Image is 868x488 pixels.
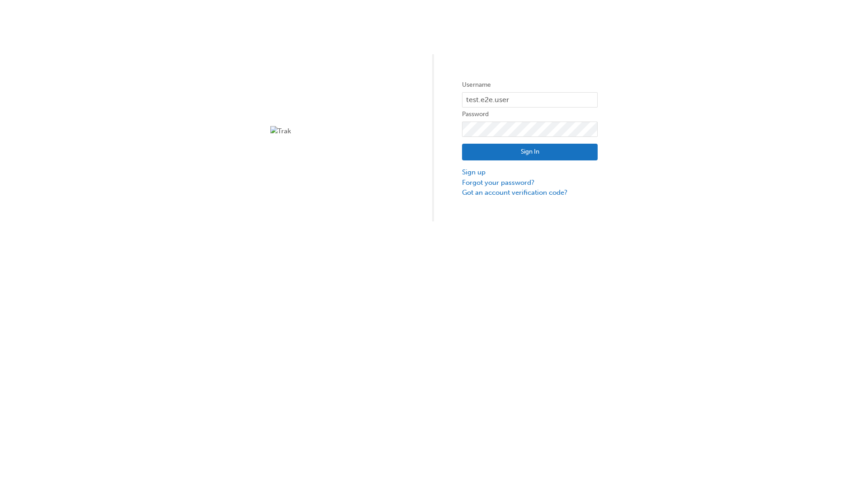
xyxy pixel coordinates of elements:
[462,144,598,161] button: Sign In
[462,188,598,198] a: Got an account verification code?
[462,167,598,178] a: Sign up
[462,109,598,120] label: Password
[462,80,598,90] label: Username
[462,178,598,188] a: Forgot your password?
[270,126,406,136] img: Trak
[462,92,598,108] input: Username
